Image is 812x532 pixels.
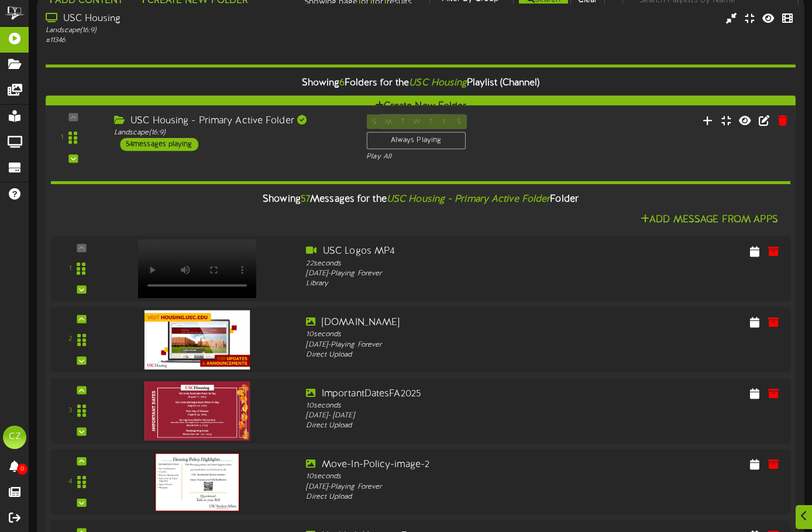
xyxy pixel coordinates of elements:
div: Play All [366,152,538,162]
span: 6 [339,78,345,88]
div: # 11346 [46,36,348,46]
div: USC Housing [46,12,348,26]
span: 0 [17,464,27,475]
div: 22 seconds [306,258,596,268]
div: 54 messages playing [120,138,198,151]
div: 10 seconds [306,400,596,410]
span: 57 [301,194,310,205]
div: 10 seconds [306,330,596,340]
div: USC Logos MP4 [306,245,596,258]
div: [DATE] - Playing Forever [306,482,596,492]
i: USC Housing [409,78,466,88]
button: Add Message From Apps [637,213,782,227]
button: Create New Folder [46,96,796,118]
div: [DOMAIN_NAME] [306,316,596,330]
i: USC Housing - Primary Active Folder [387,194,550,205]
img: be6c3767-e068-41d9-b667-f3eb0086a26c.jpg [144,381,250,440]
div: ImportantDatesFA2025 [306,387,596,400]
div: CZ [3,426,26,449]
div: Library [306,279,596,289]
div: Direct Upload [306,421,596,431]
div: Landscape ( 16:9 ) [46,26,348,36]
div: Direct Upload [306,350,596,360]
div: [DATE] - Playing Forever [306,269,596,279]
div: Direct Upload [306,492,596,502]
div: Always Playing [366,132,465,150]
div: Showing Folders for the Playlist (Channel) [37,71,804,96]
div: [DATE] - [DATE] [306,411,596,421]
div: USC Housing - Primary Active Folder [114,114,349,127]
div: [DATE] - Playing Forever [306,340,596,350]
img: f178b5d0-1b16-4a8b-8848-1ec877d34465.jpg [144,310,250,369]
div: Move-In-Policy-image-2 [306,458,596,472]
img: 355ebe3c-9b2b-4fb5-a12b-04873e6f2ea3.jpg [154,452,240,512]
div: 10 seconds [306,472,596,482]
div: Showing Messages for the Folder [42,187,800,212]
div: Landscape ( 16:9 ) [114,127,349,137]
